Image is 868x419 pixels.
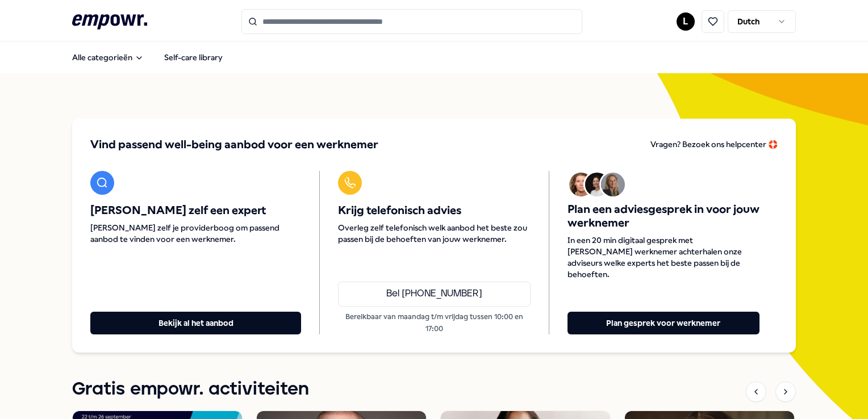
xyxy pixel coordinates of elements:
[601,173,625,196] img: Avatar
[63,46,232,69] nav: Main
[72,375,309,404] h1: Gratis empowr. activiteiten
[650,137,778,153] a: Vragen? Bezoek ons helpcenter 🛟
[241,9,582,34] input: Search for products, categories or subcategories
[338,204,530,217] span: Krijg telefonisch advies
[585,173,609,196] img: Avatar
[650,140,778,149] span: Vragen? Bezoek ons helpcenter 🛟
[338,311,530,334] p: Bereikbaar van maandag t/m vrijdag tussen 10:00 en 17:00
[569,173,593,196] img: Avatar
[338,222,530,245] span: Overleg zelf telefonisch welk aanbod het beste zou passen bij de behoeften van jouw werknemer.
[338,282,530,307] a: Bel [PHONE_NUMBER]
[677,12,695,31] button: L
[567,203,759,230] span: Plan een adviesgesprek in voor jouw werknemer
[90,312,301,334] button: Bekijk al het aanbod
[90,204,301,217] span: [PERSON_NAME] zelf een expert
[63,46,153,69] button: Alle categorieën
[90,222,301,245] span: [PERSON_NAME] zelf je providerboog om passend aanbod te vinden voor een werknemer.
[567,312,759,334] button: Plan gesprek voor werknemer
[155,46,232,69] a: Self-care library
[567,234,759,280] span: In een 20 min digitaal gesprek met [PERSON_NAME] werknemer achterhalen onze adviseurs welke exper...
[90,137,378,153] span: Vind passend well-being aanbod voor een werknemer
